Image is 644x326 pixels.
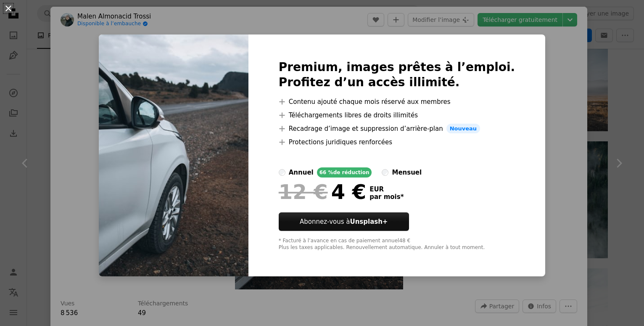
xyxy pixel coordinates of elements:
[279,238,515,251] div: * Facturé à l’avance en cas de paiement annuel 48 € Plus les taxes applicables. Renouvellement au...
[279,137,515,147] li: Protections juridiques renforcées
[350,218,388,225] strong: Unsplash+
[370,193,404,201] span: par mois *
[446,124,480,134] span: Nouveau
[382,169,388,176] input: mensuel
[279,181,328,203] span: 12 €
[99,34,248,277] img: photo-1631546854646-c1914a65a1ef
[317,167,372,178] div: 66 % de réduction
[279,60,515,90] h2: Premium, images prêtes à l’emploi. Profitez d’un accès illimité.
[279,212,409,231] button: Abonnez-vous àUnsplash+
[279,97,515,107] li: Contenu ajouté chaque mois réservé aux membres
[370,186,404,193] span: EUR
[279,110,515,120] li: Téléchargements libres de droits illimités
[279,181,366,203] div: 4 €
[392,167,422,178] div: mensuel
[279,169,285,176] input: annuel66 %de réduction
[279,124,515,134] li: Recadrage d’image et suppression d’arrière-plan
[289,167,314,178] div: annuel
